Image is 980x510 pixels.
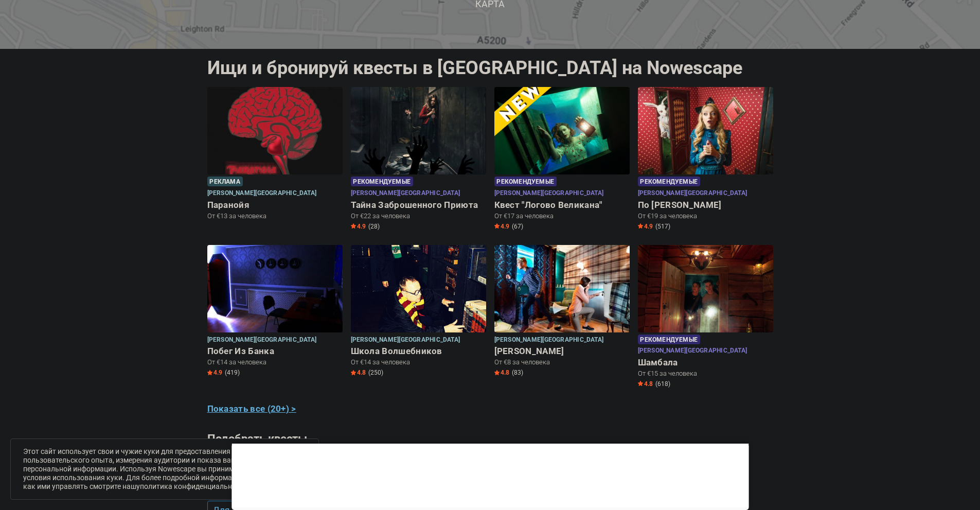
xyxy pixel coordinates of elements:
[494,222,509,231] span: 4.9
[351,212,486,221] p: От €22 за человека
[207,177,243,186] span: Реклама
[351,223,356,228] img: Star
[207,87,343,174] img: Паранойя
[351,188,460,199] span: [PERSON_NAME][GEOGRAPHIC_DATA]
[494,87,630,174] img: Квест "Логово Великана"
[231,444,749,507] iframe: Advertisement
[494,200,630,210] h6: Квест "Логово Великана"
[368,222,380,231] span: (28)
[368,368,383,377] span: (250)
[207,245,343,379] a: Побег Из Банка [PERSON_NAME][GEOGRAPHIC_DATA] Побег Из Банка От €14 за человека Star4.9 (419)
[351,222,366,231] span: 4.9
[638,200,773,210] h6: По [PERSON_NAME]
[494,245,630,332] img: Шерлок Холмс
[512,368,523,377] span: (83)
[351,177,413,186] span: Рекомендуемые
[207,370,212,375] img: Star
[207,200,343,210] h6: Паранойя
[351,358,486,367] p: От €14 за человека
[207,368,222,377] span: 4.9
[638,223,643,228] img: Star
[351,346,486,357] h6: Школа Волшебников
[494,358,630,367] p: От €8 за человека
[638,357,773,368] h6: Шамбала
[494,188,604,199] span: [PERSON_NAME][GEOGRAPHIC_DATA]
[638,335,700,344] span: Рекомендуемые
[494,370,500,375] img: Star
[351,87,486,174] img: Тайна Заброшенного Приюта
[351,368,366,377] span: 4.8
[225,368,240,377] span: (419)
[638,177,700,186] span: Рекомендуемые
[655,222,670,231] span: (517)
[512,222,523,231] span: (67)
[655,380,670,388] span: (618)
[494,335,604,346] span: [PERSON_NAME][GEOGRAPHIC_DATA]
[207,57,773,79] h1: Ищи и бронируй квесты в [GEOGRAPHIC_DATA] на Nowescape
[638,345,747,357] span: [PERSON_NAME][GEOGRAPHIC_DATA]
[207,346,343,357] h6: Побег Из Банка
[638,381,643,386] img: Star
[351,245,486,332] img: Школа Волшебников
[638,369,773,378] p: От €15 за человека
[494,368,509,377] span: 4.8
[207,87,343,222] a: Паранойя Реклама [PERSON_NAME][GEOGRAPHIC_DATA] Паранойя От €13 за человека
[494,245,630,379] a: Шерлок Холмс [PERSON_NAME][GEOGRAPHIC_DATA] [PERSON_NAME] От €8 за человека Star4.8 (83)
[494,223,500,228] img: Star
[207,245,343,332] img: Побег Из Банка
[494,87,630,232] a: Квест "Логово Великана" Рекомендуемые [PERSON_NAME][GEOGRAPHIC_DATA] Квест "Логово Великана" От €...
[351,370,356,375] img: Star
[10,438,319,500] div: Этот сайт использует свои и чужие куки для предоставления вам лучшего пользовательского опыта, из...
[207,188,317,199] span: [PERSON_NAME][GEOGRAPHIC_DATA]
[351,245,486,379] a: Школа Волшебников [PERSON_NAME][GEOGRAPHIC_DATA] Школа Волшебников От €14 за человека Star4.8 (250)
[638,245,773,390] a: Шамбала Рекомендуемые [PERSON_NAME][GEOGRAPHIC_DATA] Шамбала От €15 за человека Star4.8 (618)
[207,335,317,346] span: [PERSON_NAME][GEOGRAPHIC_DATA]
[351,87,486,232] a: Тайна Заброшенного Приюта Рекомендуемые [PERSON_NAME][GEOGRAPHIC_DATA] Тайна Заброшенного Приюта ...
[494,212,630,221] p: От €17 за человека
[207,402,296,416] a: Показать все (20+) >
[494,346,630,357] h6: [PERSON_NAME]
[638,222,653,231] span: 4.9
[207,212,343,221] p: От €13 за человека
[351,335,460,346] span: [PERSON_NAME][GEOGRAPHIC_DATA]
[638,87,773,232] a: По Следам Алисы Рекомендуемые [PERSON_NAME][GEOGRAPHIC_DATA] По [PERSON_NAME] От €19 за человека ...
[638,245,773,332] img: Шамбала
[207,431,773,447] h3: Подобрать квесты
[638,188,747,199] span: [PERSON_NAME][GEOGRAPHIC_DATA]
[638,212,773,221] p: От €19 за человека
[494,177,557,186] span: Рекомендуемые
[207,358,343,367] p: От €14 за человека
[638,380,653,388] span: 4.8
[351,200,486,210] h6: Тайна Заброшенного Приюта
[638,87,773,174] img: По Следам Алисы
